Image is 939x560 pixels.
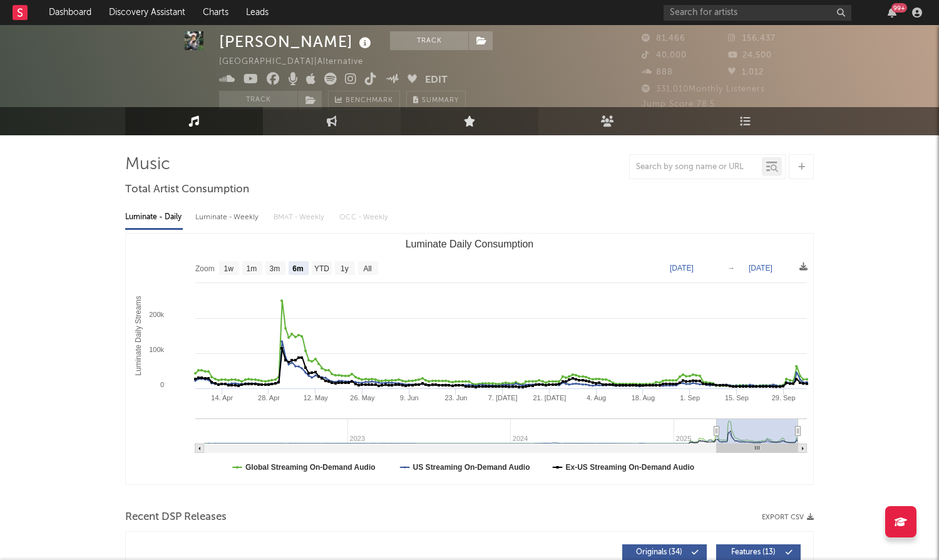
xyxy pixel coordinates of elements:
a: Benchmark [328,91,400,110]
span: Summary [422,97,459,104]
text: → [727,264,735,272]
div: [GEOGRAPHIC_DATA] | Alternative [219,54,377,70]
text: 1w [224,264,234,273]
text: All [363,264,371,273]
span: 888 [642,68,673,76]
text: 7. [DATE] [488,394,518,402]
span: 156,437 [728,34,776,43]
text: Ex-US Streaming On-Demand Audio [566,463,695,472]
div: Luminate - Daily [125,207,183,228]
button: Edit [425,73,448,88]
text: Luminate Daily Streams [134,296,143,375]
text: Global Streaming On-Demand Audio [245,463,376,472]
text: [DATE] [670,264,694,272]
button: Track [219,91,297,110]
div: 99 + [891,3,907,13]
text: 26. May [350,394,375,402]
span: 81,466 [642,34,685,43]
text: 12. May [304,394,329,402]
input: Search by song name or URL [630,162,762,172]
text: 9. Jun [400,394,419,402]
text: YTD [314,264,329,273]
text: US Streaming On-Demand Audio [413,463,530,472]
button: Export CSV [762,514,814,521]
text: 29. Sep [772,394,796,402]
text: 28. Apr [258,394,280,402]
text: 3m [270,264,280,273]
span: Total Artist Consumption [125,182,249,197]
text: 0 [160,381,164,388]
text: [DATE] [749,264,772,272]
span: Originals ( 34 ) [630,549,688,556]
button: Track [390,31,468,50]
span: Benchmark [346,93,393,108]
text: 14. Apr [211,394,233,402]
text: 4. Aug [587,394,606,402]
span: 40,000 [642,51,687,60]
input: Search for artists [664,5,851,21]
text: 1. Sep [680,394,700,402]
text: 1m [247,264,257,273]
span: 1,012 [728,68,764,76]
text: 15. Sep [725,394,749,402]
text: 23. Jun [444,394,467,402]
button: Summary [406,91,466,110]
button: 99+ [888,8,896,18]
span: Jump Score: 78.5 [642,100,715,108]
span: Features ( 13 ) [724,549,782,556]
text: 21. [DATE] [533,394,566,402]
svg: Luminate Daily Consumption [126,234,813,484]
text: 100k [149,346,164,353]
span: 331,010 Monthly Listeners [642,85,765,93]
span: Recent DSP Releases [125,510,227,525]
text: 6m [292,264,303,273]
text: 200k [149,311,164,318]
text: Zoom [195,264,215,273]
span: 24,500 [728,51,772,60]
text: Luminate Daily Consumption [406,239,534,249]
text: 1y [341,264,349,273]
div: [PERSON_NAME] [219,31,374,52]
div: Luminate - Weekly [195,207,261,228]
text: 18. Aug [632,394,655,402]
